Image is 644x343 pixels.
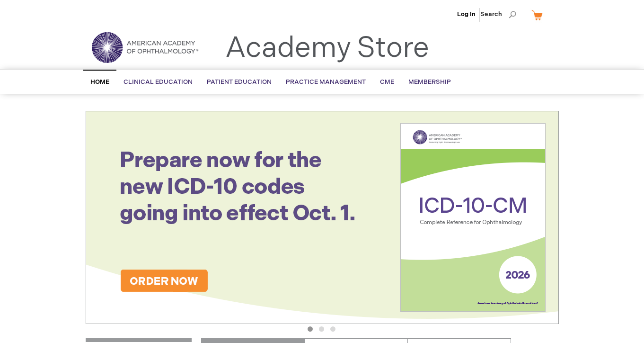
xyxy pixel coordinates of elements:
button: 3 of 3 [330,326,335,332]
span: Home [90,78,109,86]
span: Search [480,5,516,24]
a: Log In [457,10,476,18]
button: 1 of 3 [308,326,313,332]
span: Membership [408,78,451,86]
span: Patient Education [207,78,272,86]
span: Practice Management [286,78,366,86]
span: Clinical Education [124,78,193,86]
span: CME [380,78,394,86]
button: 2 of 3 [319,326,324,332]
a: Academy Store [225,31,429,65]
